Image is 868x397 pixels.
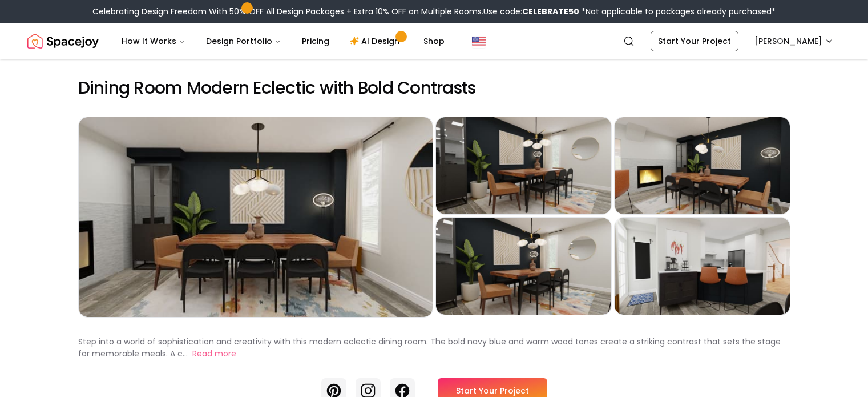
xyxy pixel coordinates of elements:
nav: Main [112,30,454,53]
a: AI Design [341,30,412,53]
span: *Not applicable to packages already purchased* [579,6,776,17]
nav: Global [27,23,841,59]
div: Celebrating Design Freedom With 50% OFF All Design Packages + Extra 10% OFF on Multiple Rooms. [92,6,776,17]
button: [PERSON_NAME] [748,31,841,51]
a: Pricing [293,30,338,53]
button: Read more [192,348,236,360]
h2: Dining Room Modern Eclectic with Bold Contrasts [78,78,790,98]
a: Shop [414,30,454,53]
button: How It Works [112,30,195,53]
a: Start Your Project [651,31,738,51]
img: Spacejoy Logo [27,30,99,53]
span: Use code: [483,6,579,17]
b: CELEBRATE50 [522,6,579,17]
p: Step into a world of sophistication and creativity with this modern eclectic dining room. The bol... [78,336,781,359]
img: United States [472,34,486,48]
a: Spacejoy [27,30,99,53]
button: Design Portfolio [197,30,290,53]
